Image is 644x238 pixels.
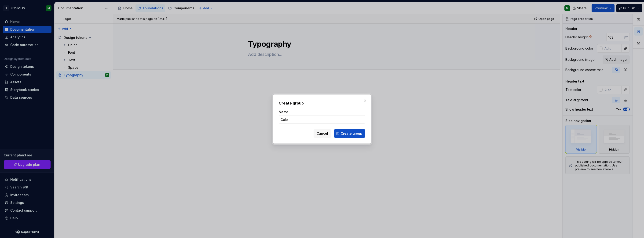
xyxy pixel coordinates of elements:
button: Cancel [314,129,331,138]
h2: Create group [279,100,365,106]
label: Name [279,110,288,114]
span: Cancel [317,131,328,136]
span: Create group [341,131,362,136]
button: Create group [334,129,365,138]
